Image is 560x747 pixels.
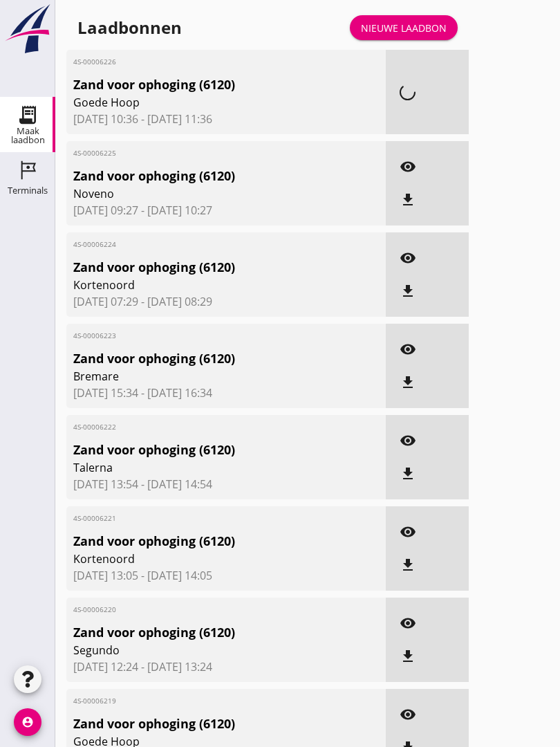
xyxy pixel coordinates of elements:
[73,696,328,706] span: 4S-00006219
[73,368,328,385] span: Bremare
[73,567,379,584] span: [DATE] 13:05 - [DATE] 14:05
[73,422,328,432] span: 4S-00006222
[3,3,53,55] img: logo-small.a267ee39.svg
[73,202,379,219] span: [DATE] 09:27 - [DATE] 10:27
[400,615,416,631] i: visibility
[73,111,379,127] span: [DATE] 10:36 - [DATE] 11:36
[73,148,328,158] span: 4S-00006225
[14,708,41,736] i: account_circle
[73,532,328,551] span: Zand voor ophoging (6120)
[73,551,328,567] span: Kortenoord
[400,374,416,391] i: file_download
[73,476,379,492] span: [DATE] 13:54 - [DATE] 14:54
[73,75,328,94] span: Zand voor ophoging (6120)
[73,94,328,111] span: Goede Hoop
[73,513,328,524] span: 4S-00006221
[73,714,328,733] span: Zand voor ophoging (6120)
[400,250,416,266] i: visibility
[73,239,328,250] span: 4S-00006224
[361,21,447,35] div: Nieuwe laadbon
[73,349,328,368] span: Zand voor ophoging (6120)
[400,465,416,482] i: file_download
[73,642,328,658] span: Segundo
[73,258,328,277] span: Zand voor ophoging (6120)
[400,706,416,723] i: visibility
[400,432,416,449] i: visibility
[73,441,328,459] span: Zand voor ophoging (6120)
[73,293,379,310] span: [DATE] 07:29 - [DATE] 08:29
[73,658,379,675] span: [DATE] 12:24 - [DATE] 13:24
[8,186,48,195] div: Terminals
[400,158,416,175] i: visibility
[73,57,328,67] span: 4S-00006226
[73,623,328,642] span: Zand voor ophoging (6120)
[400,283,416,299] i: file_download
[400,524,416,540] i: visibility
[73,185,328,202] span: Noveno
[73,167,328,185] span: Zand voor ophoging (6120)
[73,331,328,341] span: 4S-00006223
[400,192,416,208] i: file_download
[73,605,328,615] span: 4S-00006220
[400,648,416,665] i: file_download
[400,557,416,573] i: file_download
[350,15,458,40] a: Nieuwe laadbon
[73,277,328,293] span: Kortenoord
[73,459,328,476] span: Talerna
[400,341,416,358] i: visibility
[77,17,182,39] div: Laadbonnen
[73,385,379,401] span: [DATE] 15:34 - [DATE] 16:34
